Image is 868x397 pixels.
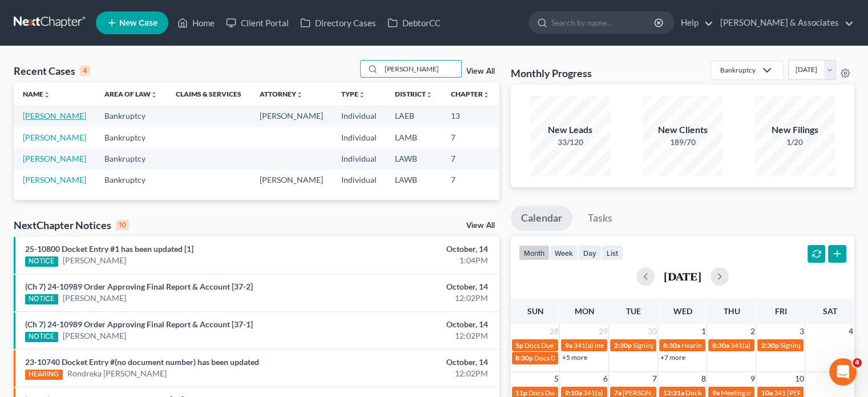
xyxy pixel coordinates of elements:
input: Search by name... [551,12,656,33]
span: 29 [597,324,608,338]
td: LAWB [386,148,442,169]
span: 8:30p [515,354,533,362]
span: Wed [673,306,692,316]
a: +7 more [660,353,685,362]
div: New Clients [643,123,722,137]
a: Help [675,13,713,33]
span: 9a [564,341,572,350]
a: 25-10800 Docket Entry #1 has been updated [1] [25,244,193,254]
a: [PERSON_NAME] [63,292,126,304]
td: [PERSON_NAME] [251,105,332,126]
td: 7 [442,127,499,148]
span: 341(a) meeting for [PERSON_NAME] [573,341,683,350]
span: 28 [548,324,559,338]
a: Directory Cases [294,13,382,33]
div: Recent Cases [14,64,90,78]
span: 2:30p [613,341,631,350]
span: 10a [761,388,772,397]
span: 3 [798,324,805,338]
button: day [578,245,601,260]
span: Mon [574,306,594,316]
a: 23-10740 Docket Entry #(no document number) has been updated [25,357,259,367]
a: +5 more [562,353,587,362]
span: 7a [613,388,621,397]
button: month [519,245,550,260]
div: Bankruptcy [720,65,756,75]
span: 11p [515,388,527,397]
div: 10 [116,220,129,230]
span: Tue [626,306,641,316]
td: 7 [442,170,499,191]
div: NOTICE [25,332,58,342]
button: list [601,245,623,260]
div: New Leads [530,123,610,137]
a: Calendar [511,206,572,231]
a: [PERSON_NAME] & Associates [714,13,854,33]
span: 5 [552,372,559,386]
span: Thu [723,306,740,316]
span: 4 [847,324,854,338]
span: 9 [749,372,756,386]
td: Bankruptcy [95,127,167,148]
td: 13 [442,105,499,126]
span: Docs Due for [PERSON_NAME] [534,354,628,362]
td: Bankruptcy [95,105,167,126]
iframe: Intercom live chat [829,358,857,386]
a: [PERSON_NAME] [63,255,126,266]
span: 10 [793,372,805,386]
td: Individual [332,105,386,126]
span: [PERSON_NAME] - Arraignment [622,388,718,397]
td: Individual [332,127,386,148]
div: NextChapter Notices [14,218,129,232]
td: Bankruptcy [95,170,167,191]
span: 12:31a [663,388,684,397]
div: October, 14 [341,243,488,255]
div: 12:02PM [341,368,488,379]
a: [PERSON_NAME] [23,154,86,163]
div: 33/120 [530,137,610,148]
span: 341 [PERSON_NAME] [773,388,840,397]
td: 24-12151 [499,105,554,126]
span: Docket Text: for [PERSON_NAME] [685,388,787,397]
span: Fri [774,306,786,316]
a: Home [172,13,220,33]
a: Area of Lawunfold_more [104,90,158,98]
a: View All [466,67,495,75]
td: [PERSON_NAME] [251,170,332,191]
i: unfold_more [43,91,50,98]
span: 8:30a [663,341,680,350]
div: October, 14 [341,356,488,368]
div: 189/70 [643,137,722,148]
i: unfold_more [483,91,490,98]
a: (Ch 7) 24-10989 Order Approving Final Report & Account [37-2] [25,282,253,291]
span: 6 [601,372,608,386]
div: October, 14 [341,319,488,330]
button: week [550,245,578,260]
a: [PERSON_NAME] [63,330,126,342]
a: Districtunfold_more [395,90,433,98]
td: LAEB [386,105,442,126]
span: 30 [646,324,657,338]
h3: Monthly Progress [511,66,592,80]
span: 341(a) meeting for [PERSON_NAME] [583,388,693,397]
span: 5p [515,341,523,350]
a: Client Portal [220,13,294,33]
a: Tasks [578,206,623,231]
span: 2 [749,324,756,338]
span: 341(a) meeting for [PERSON_NAME] [730,341,840,350]
a: Attorneyunfold_more [260,90,303,98]
a: DebtorCC [382,13,446,33]
span: 8:30a [712,341,729,350]
a: Nameunfold_more [23,90,50,98]
div: NOTICE [25,256,58,267]
span: Meeting of Creditors for [PERSON_NAME] [720,388,847,397]
span: New Case [119,19,158,27]
i: unfold_more [358,91,365,98]
a: [PERSON_NAME] [23,111,86,121]
div: October, 14 [341,281,488,292]
span: 7 [651,372,657,386]
div: 12:02PM [341,330,488,342]
th: Claims & Services [167,82,251,105]
span: Hearing for [PERSON_NAME] & [PERSON_NAME] [681,341,830,350]
span: Docs Due for [PERSON_NAME] [528,388,623,397]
